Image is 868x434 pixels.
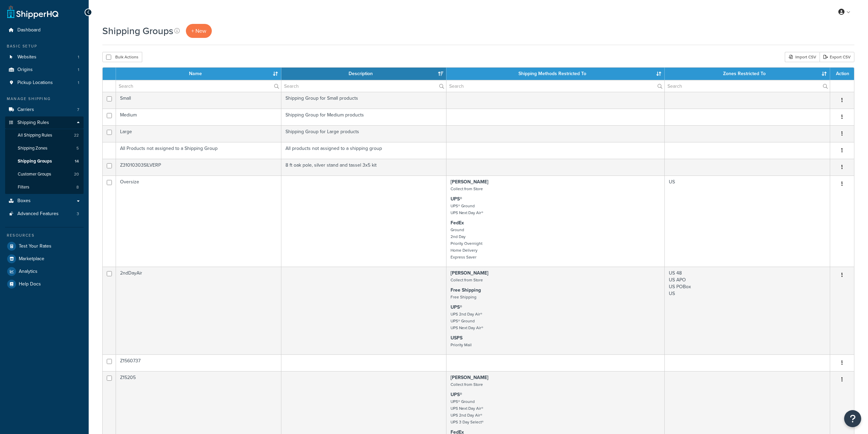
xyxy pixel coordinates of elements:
[281,142,447,159] td: All products not assigned to a shipping group
[5,168,84,181] a: Customer Groups 20
[5,103,84,116] a: Carriers 7
[446,80,664,92] input: Search
[785,52,820,62] div: Import CSV
[77,211,79,217] span: 3
[17,27,41,33] span: Dashboard
[5,208,84,220] a: Advanced Features 3
[451,311,483,331] small: UPS 2nd Day Air® UPS® Ground UPS Next Day Air®
[451,304,462,311] strong: UPS®
[5,155,84,168] a: Shipping Groups 14
[17,211,59,217] span: Advanced Features
[665,68,830,80] th: Zones Restricted To: activate to sort column ascending
[19,281,41,287] span: Help Docs
[5,76,84,89] li: Pickup Locations
[17,54,36,60] span: Websites
[78,54,79,60] span: 1
[17,198,31,204] span: Boxes
[78,67,79,73] span: 1
[116,159,281,176] td: Z31010303SILVERP
[281,92,447,109] td: Shipping Group for Small products
[5,103,84,116] li: Carriers
[102,24,173,38] h1: Shipping Groups
[18,132,52,138] span: All Shipping Rules
[820,52,854,62] a: Export CSV
[19,243,52,249] span: Test Your Rates
[17,67,33,73] span: Origins
[451,381,483,388] small: Collect from Store
[17,120,49,126] span: Shipping Rules
[665,80,830,92] input: Search
[281,125,447,142] td: Shipping Group for Large products
[77,107,79,113] span: 7
[5,129,84,142] a: All Shipping Rules 22
[17,107,34,113] span: Carriers
[5,208,84,220] li: Advanced Features
[116,109,281,125] td: Medium
[5,64,84,76] li: Origins
[18,145,47,151] span: Shipping Zones
[5,51,84,64] a: Websites 1
[17,80,53,86] span: Pickup Locations
[116,142,281,159] td: All Products not assigned to a Shipping Group
[830,68,854,80] th: Action
[18,184,29,190] span: Filters
[451,286,481,294] strong: Free Shipping
[116,125,281,142] td: Large
[5,253,84,265] a: Marketplace
[5,142,84,155] li: Shipping Zones
[451,269,488,277] strong: [PERSON_NAME]
[5,181,84,194] li: Filters
[451,277,483,283] small: Collect from Store
[665,267,830,354] td: US 48 US APO US POBox US
[844,410,861,427] button: Open Resource Center
[78,80,79,86] span: 1
[116,354,281,371] td: Z1560737
[451,219,464,226] strong: FedEx
[7,5,58,19] a: ShipperHQ Home
[186,24,212,38] a: + New
[451,186,483,192] small: Collect from Store
[5,116,84,194] li: Shipping Rules
[76,184,79,190] span: 8
[451,227,482,260] small: Ground 2nd Day Priority Overnight Home Delivery Express Saver
[451,294,476,300] small: Free Shipping
[116,267,281,354] td: 2ndDayAir
[451,195,462,202] strong: UPS®
[116,68,281,80] th: Name: activate to sort column ascending
[5,181,84,194] a: Filters 8
[19,269,38,275] span: Analytics
[665,176,830,267] td: US
[5,278,84,290] a: Help Docs
[281,68,447,80] th: Description: activate to sort column ascending
[5,96,84,102] div: Manage Shipping
[281,159,447,176] td: 8 ft oak pole, silver stand and tassel 3x5 kit
[116,176,281,267] td: Oversize
[451,334,462,341] strong: USPS
[5,24,84,37] a: Dashboard
[5,64,84,76] a: Origins 1
[5,76,84,89] a: Pickup Locations 1
[451,342,472,348] small: Priority Mail
[446,68,665,80] th: Shipping Methods Restricted To: activate to sort column ascending
[5,240,84,252] a: Test Your Rates
[5,265,84,278] a: Analytics
[116,92,281,109] td: Small
[5,195,84,207] a: Boxes
[451,178,488,185] strong: [PERSON_NAME]
[102,52,142,62] button: Bulk Actions
[281,109,447,125] td: Shipping Group for Medium products
[18,158,52,164] span: Shipping Groups
[5,51,84,64] li: Websites
[19,256,44,262] span: Marketplace
[75,158,79,164] span: 14
[74,171,79,177] span: 20
[5,168,84,181] li: Customer Groups
[5,43,84,49] div: Basic Setup
[74,132,79,138] span: 22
